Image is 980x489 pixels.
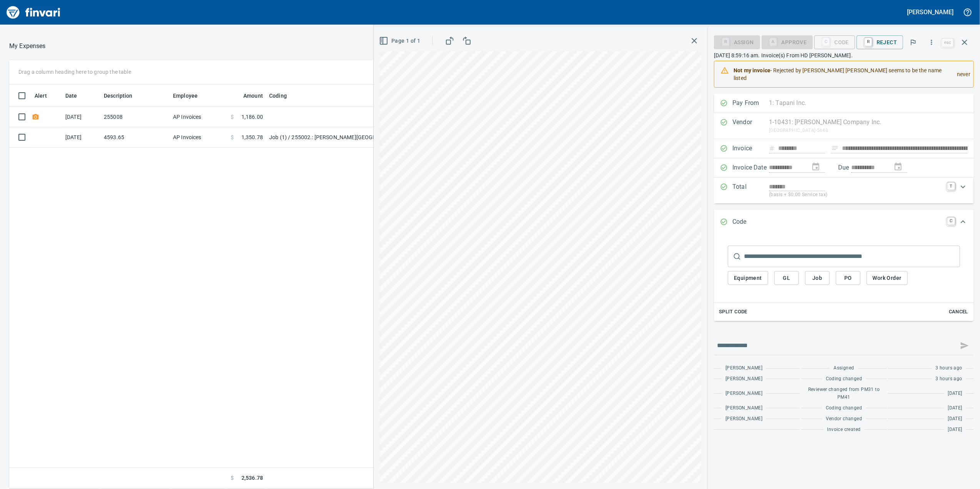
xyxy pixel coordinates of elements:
button: Work Order [867,271,908,285]
span: Assigned [834,364,854,372]
span: Amount [243,91,263,100]
span: [DATE] [948,404,962,412]
span: $ [231,113,234,121]
span: Coding changed [826,404,862,412]
button: Cancel [946,306,971,318]
a: esc [942,38,953,47]
button: Job [805,271,830,285]
h5: [PERSON_NAME] [907,8,953,16]
span: [DATE] [948,415,962,423]
span: Page 1 of 1 [381,36,420,46]
span: 2,536.78 [241,474,263,482]
td: 4593.65 [101,127,170,148]
button: Page 1 of 1 [378,34,423,48]
button: GL [774,271,799,285]
span: Equipment [734,273,762,283]
p: (basis + $0.00 Service tax) [769,191,943,199]
span: 3 hours ago [936,364,962,372]
span: Employee [173,91,198,100]
div: Expand [714,210,974,235]
span: Alert [35,91,47,100]
span: Cancel [948,308,969,316]
span: [DATE] [948,426,962,434]
span: GL [780,273,793,283]
button: RReject [857,35,903,49]
p: Code [732,217,769,227]
span: Description [104,91,133,100]
span: This records your message into the invoice and notifies anyone mentioned [955,336,974,355]
span: Alert [35,91,57,100]
td: AP Invoices [170,127,228,148]
span: Reviewer changed from PM31 to PM41 [805,386,883,401]
img: Finvari [5,3,62,22]
span: Date [65,91,77,100]
a: T [947,182,955,190]
p: Total [732,182,769,199]
span: Vendor changed [826,415,862,423]
button: Flag [905,34,922,51]
td: [DATE] [62,127,101,148]
span: Amount [233,91,263,100]
span: Work Order [873,273,902,283]
div: Expand [714,235,974,321]
span: Job [811,273,824,283]
span: [PERSON_NAME] [725,390,762,398]
span: Description [104,91,143,100]
span: 3 hours ago [936,375,962,383]
p: [DATE] 8:59:16 am. Invoice(s) From HD [PERSON_NAME]. [714,52,974,59]
span: Reject [863,36,897,49]
span: Coding [269,91,297,100]
td: AP Invoices [170,107,228,127]
span: Coding [269,91,287,100]
span: Split Code [719,308,747,316]
span: [PERSON_NAME] [725,375,762,383]
span: Date [65,91,87,100]
strong: Not my invoice [734,67,770,73]
span: PO [842,273,854,283]
nav: breadcrumb [9,42,46,51]
button: PO [836,271,860,285]
button: More [923,34,940,51]
div: Code [814,38,855,45]
div: Assign [714,38,760,45]
span: Invoice created [827,426,861,434]
button: [PERSON_NAME] [905,6,955,18]
a: C [947,217,955,225]
span: [PERSON_NAME] [725,364,762,372]
span: 1,350.78 [241,133,263,141]
span: $ [231,133,234,141]
div: Coding Required [762,38,813,45]
span: $ [231,474,234,482]
td: 255008 [101,107,170,127]
div: Expand [714,178,974,203]
span: Receipt Required [32,114,40,119]
button: Equipment [728,271,768,285]
td: [DATE] [62,107,101,127]
span: Close invoice [940,33,974,52]
td: Job (1) / 255002.: [PERSON_NAME][GEOGRAPHIC_DATA] Phase 2 & 3 / 1003. .: General Requirements / 5... [266,127,458,148]
span: 1,186.00 [241,113,263,121]
p: My Expenses [9,42,46,51]
a: R [865,38,872,46]
span: Employee [173,91,208,100]
span: [DATE] [948,390,962,398]
button: Split Code [717,306,749,318]
div: never [951,63,970,85]
span: [PERSON_NAME] [725,404,762,412]
div: - Rejected by [PERSON_NAME] [PERSON_NAME] seems to be the name listed [734,63,951,85]
p: Drag a column heading here to group the table [18,68,131,76]
span: [PERSON_NAME] [725,415,762,423]
span: Coding changed [826,375,862,383]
